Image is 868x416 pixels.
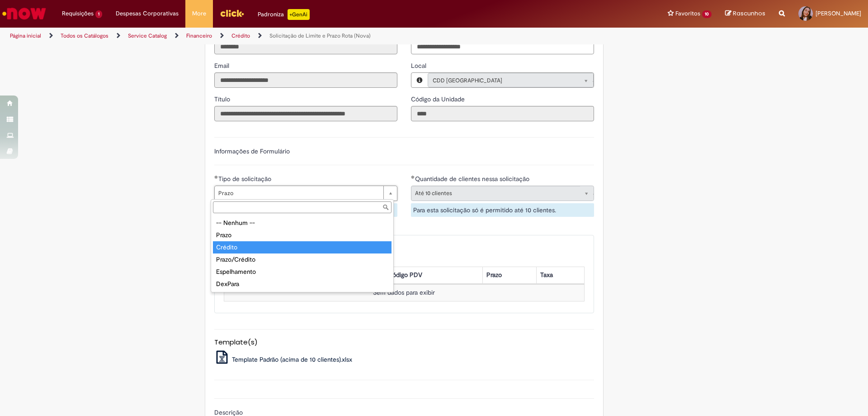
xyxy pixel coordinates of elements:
[213,217,392,229] div: -- Nenhum --
[213,241,392,253] div: Crédito
[213,253,392,266] div: Prazo/Crédito
[211,215,393,292] ul: Tipo de solicitação
[213,266,392,278] div: Espelhamento
[213,229,392,241] div: Prazo
[213,278,392,290] div: DexPara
